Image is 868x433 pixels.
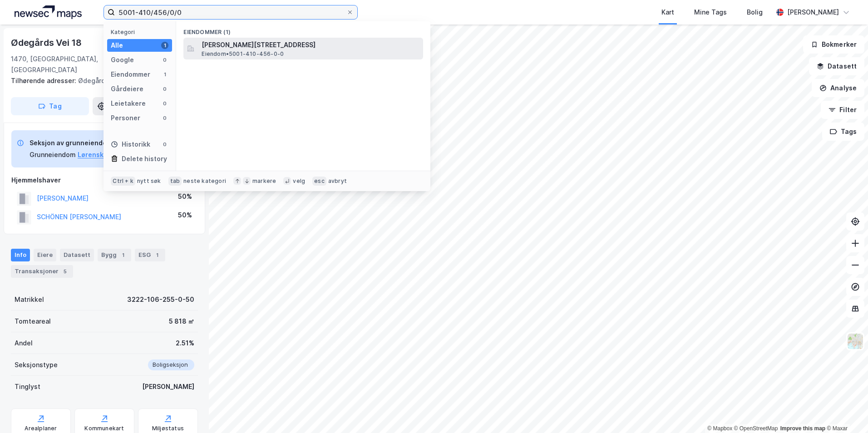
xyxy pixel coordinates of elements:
[60,249,94,261] div: Datasett
[694,7,727,18] div: Mine Tags
[176,338,194,349] div: 2.51%
[183,177,226,185] div: neste kategori
[15,5,82,19] img: logo.a4113a55bc3d86da70a041830d287a7e.svg
[30,138,142,148] div: Seksjon av grunneiendom
[111,98,146,109] div: Leietakere
[122,153,167,164] div: Delete history
[98,249,131,261] div: Bygg
[293,177,305,185] div: velg
[78,149,142,160] button: Lørenskog, 106/255
[111,177,135,186] div: Ctrl + k
[11,77,78,84] span: Tilhørende adresser:
[161,56,168,64] div: 0
[707,425,732,432] a: Mapbox
[169,316,194,327] div: 5 818 ㎡
[111,139,150,150] div: Historikk
[25,425,57,432] div: Arealplaner
[161,114,168,122] div: 0
[312,177,326,186] div: esc
[11,249,30,261] div: Info
[11,97,89,115] button: Tag
[161,85,168,93] div: 0
[15,338,33,349] div: Andel
[821,101,864,119] button: Filter
[142,381,194,392] div: [PERSON_NAME]
[812,79,864,97] button: Analyse
[787,7,839,18] div: [PERSON_NAME]
[15,381,40,392] div: Tinglyst
[747,7,763,18] div: Bolig
[111,54,134,65] div: Google
[847,333,864,350] img: Z
[809,57,864,75] button: Datasett
[734,425,778,432] a: OpenStreetMap
[111,29,172,35] div: Kategori
[111,113,140,123] div: Personer
[161,100,168,107] div: 0
[11,265,73,278] div: Transaksjoner
[111,69,150,80] div: Eiendommer
[137,177,161,185] div: nytt søk
[111,84,143,94] div: Gårdeiere
[30,149,76,160] div: Grunneiendom
[135,249,165,261] div: ESG
[115,5,346,19] input: Søk på adresse, matrikkel, gårdeiere, leietakere eller personer
[252,177,276,185] div: markere
[168,177,182,186] div: tab
[118,251,128,260] div: 1
[161,71,168,78] div: 1
[60,267,69,276] div: 5
[84,425,124,432] div: Kommunekart
[11,175,197,186] div: Hjemmelshaver
[176,21,430,38] div: Eiendommer (1)
[202,39,419,50] span: [PERSON_NAME][STREET_ADDRESS]
[15,316,51,327] div: Tomteareal
[328,177,347,185] div: avbryt
[202,50,284,58] span: Eiendom • 5001-410-456-0-0
[34,249,56,261] div: Eiere
[152,425,184,432] div: Miljøstatus
[15,359,58,370] div: Seksjonstype
[178,210,192,221] div: 50%
[822,123,864,141] button: Tags
[15,294,44,305] div: Matrikkel
[11,54,133,75] div: 1470, [GEOGRAPHIC_DATA], [GEOGRAPHIC_DATA]
[111,40,123,51] div: Alle
[780,425,825,432] a: Improve this map
[161,42,168,49] div: 1
[661,7,674,18] div: Kart
[11,35,84,50] div: Ødegårds Vei 18
[823,389,868,433] iframe: Chat Widget
[161,141,168,148] div: 0
[153,251,162,260] div: 1
[178,191,192,202] div: 50%
[803,35,864,54] button: Bokmerker
[127,294,194,305] div: 3222-106-255-0-50
[11,75,191,86] div: Ødegårds Vei 20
